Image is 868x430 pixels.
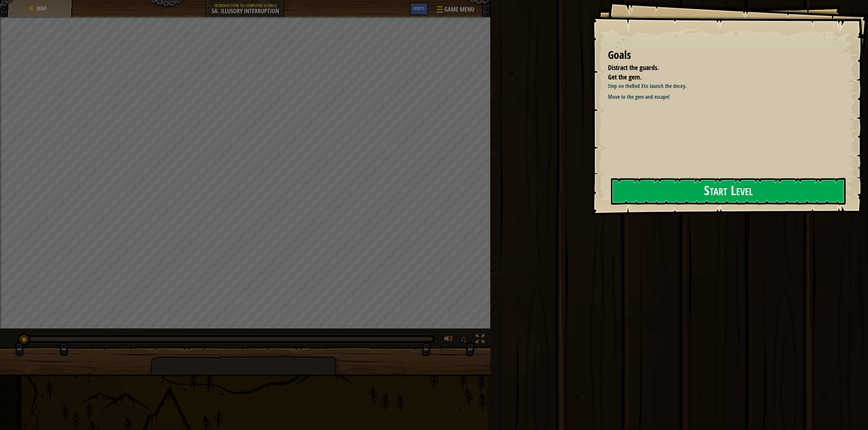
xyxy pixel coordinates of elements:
li: Distract the guards. [599,63,843,73]
span: Distract the guards. [608,63,659,72]
span: Game Menu [444,5,474,14]
div: Goals [608,47,845,63]
span: Map [37,5,47,12]
li: Get the gem. [599,72,843,82]
button: Toggle fullscreen [473,333,487,347]
button: Start Level [611,178,846,205]
span: ♫ [460,334,467,344]
strong: Red X [632,82,644,90]
p: Step on the to launch the decoy. [608,82,850,90]
span: Get the gem. [608,72,642,82]
button: Game Menu [431,3,478,19]
span: Hints [413,5,425,12]
button: ♫ [459,333,470,347]
button: Adjust volume [442,333,455,347]
a: Map [35,5,47,12]
p: Move to the gem and escape! [608,93,850,101]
